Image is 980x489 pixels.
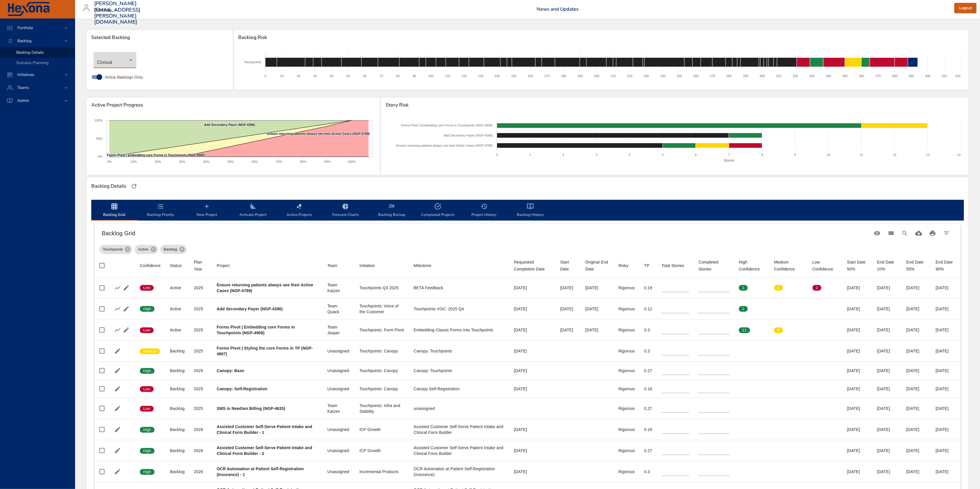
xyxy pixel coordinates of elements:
[728,153,730,156] text: 7
[194,259,207,273] span: Plan Year
[812,306,821,311] span: 0
[936,368,956,374] div: [DATE]
[170,406,185,411] div: Backlog
[936,327,956,333] div: [DATE]
[113,385,122,393] button: Edit Project Details
[204,123,255,126] text: Add Secondary Payer (NGP-4396)
[514,285,551,291] div: [DATE]
[170,262,182,269] div: Sort
[514,259,551,273] span: Requested Completion Date
[514,386,551,392] div: [DATE]
[113,446,122,455] button: Edit Project Details
[380,74,383,78] text: 70
[328,262,350,269] span: Team
[514,348,551,354] div: [DATE]
[328,348,350,354] div: Unassigned
[135,245,158,254] div: Active
[360,348,405,354] div: Touchpoints: Canopy
[414,306,505,312] div: Touchpoints VOC: 2025 Q4
[511,203,550,218] span: Backlog History
[877,348,897,354] div: [DATE]
[140,262,161,269] div: Sort
[170,262,185,269] span: Status
[13,38,36,44] span: Backlog
[906,386,926,392] div: [DATE]
[428,74,434,78] text: 100
[898,226,912,240] button: Search
[170,386,185,392] div: Backlog
[122,283,131,292] button: Edit Project Details
[870,226,884,240] button: Standard Views
[618,306,635,312] div: Rigorous
[414,348,505,354] div: Canopy: Touchpoints
[170,348,185,354] div: Backlog
[710,74,715,78] text: 270
[297,74,300,78] text: 20
[560,306,576,312] div: [DATE]
[494,74,500,78] text: 140
[644,285,652,291] div: 0.19
[360,262,405,269] span: Initiative
[444,134,493,137] text: Add Secondary Payer (NGP-4396)
[739,259,765,273] div: High Confidence
[252,160,258,163] text: 60%
[217,283,313,293] b: Ensure returning patients always see their Active Cases (NGP-4789)
[560,327,576,333] div: [DATE]
[774,259,803,273] span: Medium Confidence
[514,368,551,374] div: [DATE]
[194,406,207,411] div: 2025
[812,328,821,333] span: 0
[912,226,926,240] button: Download CSV
[276,160,282,163] text: 70%
[826,74,831,78] text: 340
[194,259,207,273] div: Sort
[418,203,458,218] span: Completed Projects
[90,182,128,191] div: Backlog Details
[13,85,34,90] span: Teams
[155,160,161,163] text: 20%
[942,74,947,78] text: 410
[239,35,964,40] span: Backlog Risk
[91,35,228,40] span: Selected Backlog
[529,153,531,156] text: 1
[662,153,663,156] text: 5
[7,2,50,16] img: Hexona
[99,247,126,252] span: Touchpoints
[596,153,597,156] text: 3
[812,285,821,290] span: 1
[217,262,230,269] div: Sort
[877,306,897,312] div: [DATE]
[560,259,576,273] div: Start Date
[544,74,549,78] text: 170
[677,74,682,78] text: 250
[585,285,609,291] div: [DATE]
[13,98,34,103] span: Admin
[217,325,295,335] b: Forms Pivot | Embedding core Forms in Touchpoints (NGP-4908)
[610,74,615,78] text: 210
[414,368,505,374] div: Canopy: Touchpoints
[113,366,122,375] button: Edit Project Details
[94,1,141,25] h3: [PERSON_NAME][EMAIL_ADDRESS][PERSON_NAME][DOMAIN_NAME]
[140,262,161,269] div: Confidence
[594,74,599,78] text: 200
[412,74,416,78] text: 90
[774,328,783,333] span: 2
[812,259,838,273] div: Low Confidence
[794,153,796,156] text: 9
[618,262,628,269] div: Risky
[940,226,953,240] button: Filter Table
[537,6,579,12] a: News and Updates
[414,262,431,269] div: Milestone
[194,368,207,374] div: 2025
[644,368,652,374] div: 0.27
[16,50,44,55] span: Backlog Details
[328,386,350,392] div: Unassigned
[264,74,266,78] text: 0
[759,74,765,78] text: 300
[328,303,350,315] div: Team Quack
[936,285,956,291] div: [DATE]
[618,348,635,354] div: Rigorous
[774,306,783,311] span: 0
[105,74,143,80] span: Active Backlogs Only
[955,74,960,78] text: 420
